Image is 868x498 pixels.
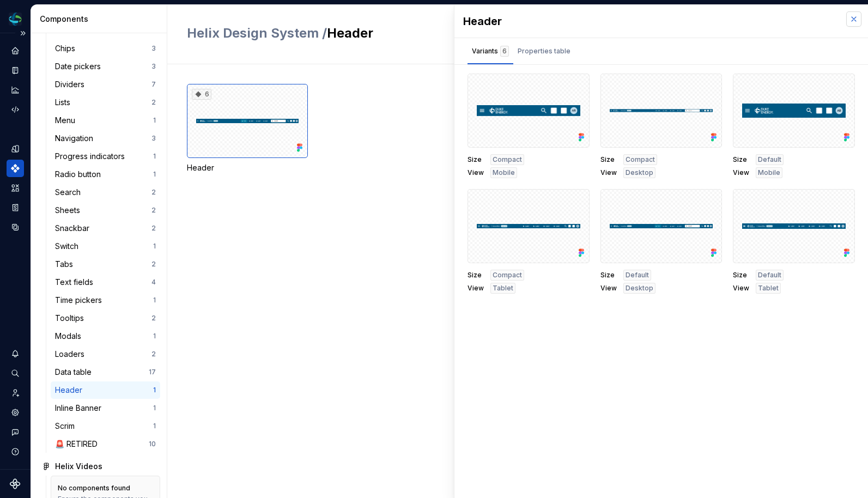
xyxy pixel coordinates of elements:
[51,327,160,345] a: Modals1
[758,155,781,164] span: Default
[468,155,484,164] span: Size
[7,101,24,118] a: Code automation
[192,89,211,100] div: 6
[153,170,156,179] div: 1
[51,381,160,399] a: Header1
[7,384,24,402] a: Invite team
[51,238,160,255] a: Switch1
[153,296,156,305] div: 1
[153,152,156,161] div: 1
[149,368,156,376] div: 17
[51,274,160,291] a: Text fields4
[55,367,96,378] div: Data table
[187,25,543,42] h2: Header
[733,271,749,280] span: Size
[493,271,522,280] span: Compact
[758,284,779,293] span: Tablet
[55,313,88,324] div: Tooltips
[7,218,24,236] a: Data sources
[7,345,24,362] button: Notifications
[468,284,484,293] span: View
[55,461,102,472] div: Helix Videos
[55,61,105,72] div: Date pickers
[55,205,84,216] div: Sheets
[153,386,156,394] div: 1
[55,421,79,432] div: Scrim
[7,179,24,197] a: Assets
[55,331,86,342] div: Modals
[38,458,160,475] a: Helix Videos
[15,26,31,41] button: Expand sidebar
[468,168,484,177] span: View
[51,345,160,363] a: Loaders2
[733,168,749,177] span: View
[55,43,80,54] div: Chips
[151,224,156,233] div: 2
[7,81,24,99] div: Analytics
[153,332,156,341] div: 1
[51,291,160,309] a: Time pickers1
[468,271,484,280] span: Size
[55,259,77,270] div: Tabs
[7,199,24,216] a: Storybook stories
[51,58,160,75] a: Date pickers3
[472,46,509,57] div: Variants
[7,140,24,157] a: Design tokens
[51,399,160,417] a: Inline Banner1
[7,365,24,382] button: Search ⌘K
[153,116,156,125] div: 1
[51,184,160,201] a: Search2
[153,422,156,430] div: 1
[600,168,617,177] span: View
[493,155,522,164] span: Compact
[149,440,156,448] div: 10
[51,220,160,237] a: Snackbar2
[151,62,156,71] div: 3
[7,404,24,421] a: Settings
[55,133,98,144] div: Navigation
[600,271,617,280] span: Size
[55,115,80,126] div: Menu
[55,97,75,108] div: Lists
[626,155,655,164] span: Compact
[600,284,617,293] span: View
[151,98,156,107] div: 2
[55,403,106,414] div: Inline Banner
[51,148,160,165] a: Progress indicators1
[51,435,160,453] a: 🚨 RETIRED10
[55,295,106,306] div: Time pickers
[7,62,24,79] a: Documentation
[55,439,102,450] div: 🚨 RETIRED
[51,417,160,435] a: Scrim1
[10,478,21,489] svg: Supernova Logo
[151,350,156,359] div: 2
[151,188,156,197] div: 2
[9,13,22,26] img: f6f21888-ac52-4431-a6ea-009a12e2bf23.png
[7,423,24,441] button: Contact support
[187,25,327,41] span: Helix Design System /
[151,278,156,287] div: 4
[151,134,156,143] div: 3
[7,160,24,177] a: Components
[626,168,653,177] span: Desktop
[518,46,570,57] div: Properties table
[55,169,105,180] div: Radio button
[758,271,781,280] span: Default
[55,151,129,162] div: Progress indicators
[733,284,749,293] span: View
[151,314,156,323] div: 2
[7,42,24,59] a: Home
[55,385,87,396] div: Header
[493,168,515,177] span: Mobile
[626,271,649,280] span: Default
[58,484,130,493] div: No components found
[55,241,83,252] div: Switch
[51,256,160,273] a: Tabs2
